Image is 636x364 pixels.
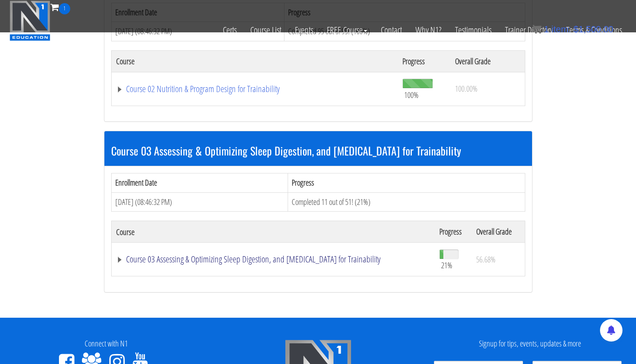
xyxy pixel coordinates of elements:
[448,14,498,46] a: Testimonials
[451,50,525,72] th: Overall Grade
[111,145,525,156] h3: Course 03 Assessing & Optimizing Sleep Digestion, and [MEDICAL_DATA] for Trainability
[116,84,394,93] a: Course 02 Nutrition & Program Design for Trainability
[551,24,571,34] span: item:
[404,90,419,100] span: 100%
[544,24,549,34] span: 1
[532,24,613,34] a: 1 item: $1,500.00
[320,14,374,46] a: FREE Course
[431,339,629,348] h4: Signup for tips, events, updates & more
[451,72,525,106] td: 100.00%
[441,260,452,270] span: 21%
[288,192,525,212] td: Completed 11 out of 51! (21%)
[532,25,541,34] img: icon11.png
[9,0,50,41] img: n1-education
[111,221,435,243] th: Course
[398,50,450,72] th: Progress
[244,14,288,46] a: Course List
[472,243,525,276] td: 56.68%
[472,221,525,243] th: Overall Grade
[111,173,288,192] th: Enrollment Date
[50,1,70,13] a: 1
[573,24,613,34] bdi: 1,500.00
[409,14,448,46] a: Why N1?
[216,14,244,46] a: Certs
[559,14,629,46] a: Terms & Conditions
[59,3,70,14] span: 1
[435,221,472,243] th: Progress
[288,173,525,192] th: Progress
[288,14,320,46] a: Events
[573,24,578,34] span: $
[116,255,430,264] a: Course 03 Assessing & Optimizing Sleep Digestion, and [MEDICAL_DATA] for Trainability
[374,14,409,46] a: Contact
[498,14,559,46] a: Trainer Directory
[111,192,288,212] td: [DATE] (08:46:32 PM)
[7,339,205,348] h4: Connect with N1
[111,50,398,72] th: Course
